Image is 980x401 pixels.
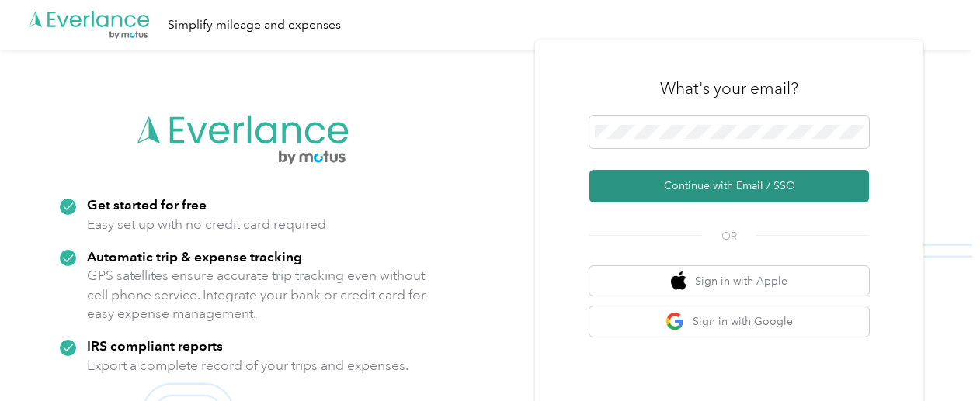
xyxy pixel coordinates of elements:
strong: IRS compliant reports [87,337,223,354]
h3: What's your email? [660,78,798,99]
button: google logoSign in with Google [589,306,869,337]
strong: Automatic trip & expense tracking [87,248,302,264]
p: Export a complete record of your trips and expenses. [87,356,408,375]
span: OR [702,228,756,244]
p: Easy set up with no credit card required [87,215,326,234]
button: Continue with Email / SSO [589,170,869,202]
button: apple logoSign in with Apple [589,266,869,296]
div: Simplify mileage and expenses [168,16,341,35]
strong: Get started for free [87,196,207,213]
img: google logo [665,312,685,331]
img: apple logo [671,271,686,291]
p: GPS satellites ensure accurate trip tracking even without cell phone service. Integrate your bank... [87,266,426,323]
